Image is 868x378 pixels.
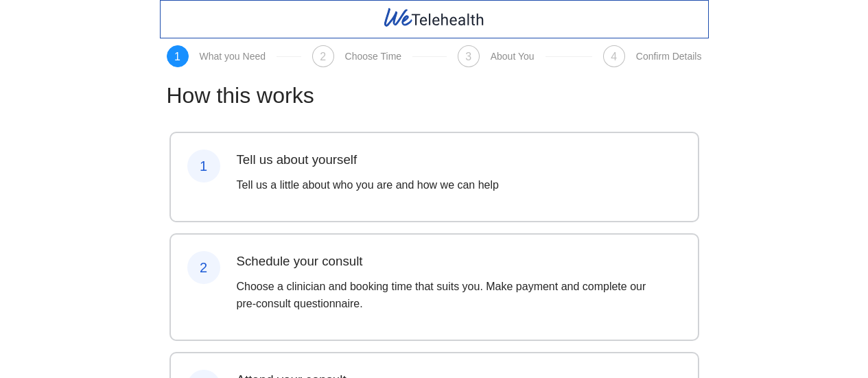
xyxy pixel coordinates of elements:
[187,150,220,182] div: 1
[345,51,401,62] div: Choose Time
[465,51,471,62] span: 3
[174,51,180,62] span: 1
[187,251,220,284] div: 2
[320,51,326,62] span: 2
[611,51,617,62] span: 4
[237,251,665,271] h3: Schedule your consult
[237,150,499,169] h3: Tell us about yourself
[491,51,535,62] div: About You
[237,278,665,312] p: Choose a clinician and booking time that suits you. Make payment and complete our pre-consult que...
[636,51,702,62] div: Confirm Details
[237,176,499,193] p: Tell us a little about who you are and how we can help
[200,51,266,62] div: What you Need
[382,6,486,29] img: WeTelehealth
[167,78,702,113] h1: How this works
